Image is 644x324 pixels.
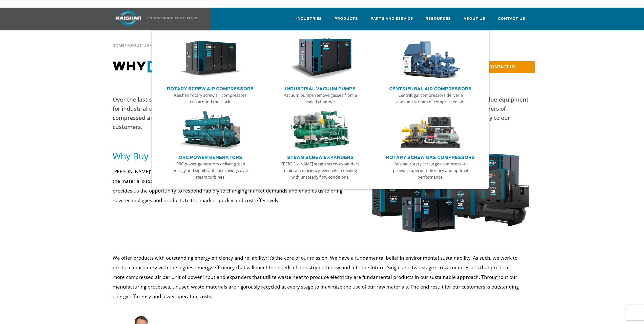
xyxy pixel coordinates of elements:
img: thumb-ORC-Power-Generators [179,111,241,150]
a: About Us [128,43,149,48]
a: Kaishan USA [110,8,199,30]
p: [PERSON_NAME] steam screw expanders maintain efficiency, even when dealing with unsteady flow con... [281,161,360,180]
p: Centrifugal compressors deliver a constant stream of compressed air. [391,92,470,105]
img: krsp [368,150,532,239]
a: Steam Screw Expanders [287,153,354,161]
p: Over the last sixty years, [PERSON_NAME] has steadily grown to become a significantly diversified... [113,95,532,131]
a: Rotary Screw Gas Compressors [386,153,475,161]
a: Rotary Screw Air Compressors [167,84,254,92]
a: Centrifugal Air Compressors [389,84,472,92]
span: Resources [426,16,451,22]
span: [PERSON_NAME]? [146,61,275,73]
a: Products [335,12,358,29]
span: Home [112,44,125,47]
a: Parts and Service [371,12,413,29]
p: [PERSON_NAME]’s manufacturing processes are 85% vertically integrated, which allows us full contr... [113,167,351,205]
a: Home [112,43,125,48]
img: thumb-Steam-Screw-Expanders [289,111,351,150]
span: CONTACT US [488,64,515,70]
img: thumb-Rotary-Screw-Gas-Compressors [399,111,462,150]
a: About Us [464,12,485,29]
a: Resources [426,12,451,29]
span: About Us [128,44,149,47]
img: Engineering the future [148,17,198,19]
p: We offer products with outstanding energy efficiency and reliability; it’s the core of our missio... [113,253,522,301]
a: Industries [296,12,322,29]
p: ORC power generators deliver green energy and significant cost savings over steam turbines. [171,161,250,180]
p: Vacuum pumps remove gasses from a sealed chamber. [281,92,360,105]
span: Industries [296,16,322,22]
a: CONTACT US [472,61,535,73]
a: Contact Us [498,12,525,29]
a: ORC Power Generators [179,153,242,161]
h5: Why Buy Equipment from [GEOGRAPHIC_DATA]? [113,150,351,162]
img: thumb-Rotary-Screw-Air-Compressors [179,38,241,80]
div: > > [112,30,197,50]
p: Kaishan rotary screw air compressors run around the clock. [171,92,250,105]
a: Industrial Vacuum Pumps [285,84,356,92]
img: kaishan logo [110,10,148,26]
span: Products [335,16,358,22]
span: WHY [113,61,275,73]
span: Parts and Service [371,16,413,22]
span: About Us [464,16,485,22]
span: Contact Us [498,16,525,22]
img: thumb-Industrial-Vacuum-Pumps [289,38,351,80]
img: thumb-Centrifugal-Air-Compressors [399,38,462,80]
p: Kaishan rotary screw gas compressors provide superior efficiency and optimal performance. [391,161,470,180]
